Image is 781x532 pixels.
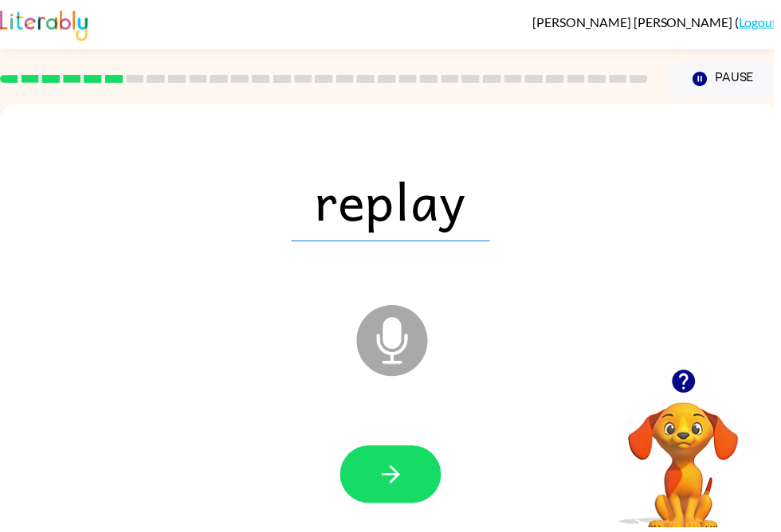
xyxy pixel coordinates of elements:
span: [PERSON_NAME] [PERSON_NAME] [538,14,742,29]
span: replay [294,161,495,244]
